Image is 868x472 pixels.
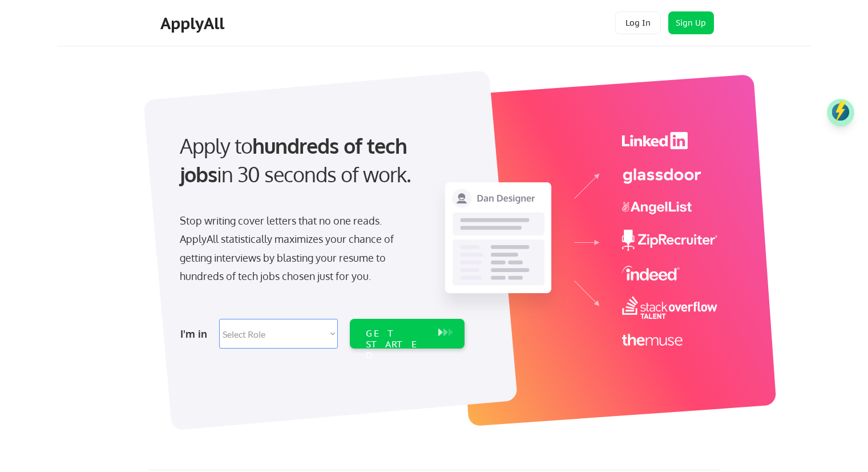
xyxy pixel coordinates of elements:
[160,14,228,33] div: ApplyAll
[668,11,714,34] button: Sign Up
[366,328,427,361] div: GET STARTED
[180,133,412,187] strong: hundreds of tech jobs
[180,325,212,343] div: I'm in
[180,131,460,189] div: Apply to in 30 seconds of work.
[615,11,661,34] button: Log In
[180,211,414,286] div: Stop writing cover letters that no one reads. ApplyAll statistically maximizes your chance of get...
